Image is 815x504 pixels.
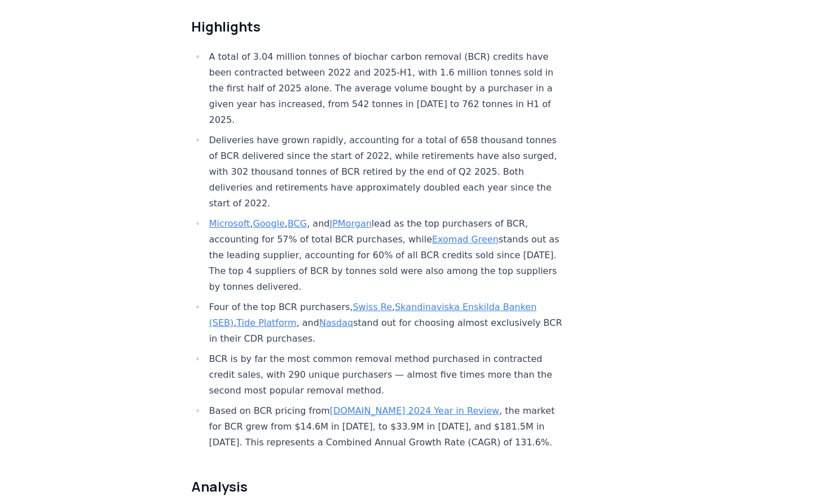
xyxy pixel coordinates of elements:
li: Deliveries have grown rapidly, accounting for a total of 658 thousand tonnes of BCR delivered sin... [206,132,565,211]
li: BCR is by far the most common removal method purchased in contracted credit sales, with 290 uniqu... [206,351,565,399]
a: Swiss Re [353,302,392,312]
a: Microsoft [209,218,250,229]
li: A total of 3.04 million tonnes of biochar carbon removal (BCR) credits have been contracted betwe... [206,49,565,128]
a: Nasdaq [319,317,353,328]
a: [DOMAIN_NAME] 2024 Year in Review [330,405,499,416]
a: Exomad Green [432,234,499,245]
a: BCG [288,218,307,229]
h2: Analysis [191,478,565,496]
a: JPMorgan [329,218,371,229]
a: Tide Platform [236,317,296,328]
a: Google [253,218,284,229]
h2: Highlights [191,17,565,36]
li: Based on BCR pricing from , the market for BCR grew from $14.6M in [DATE], to $33.9M in [DATE], a... [206,403,565,450]
li: , , , and lead as the top purchasers of BCR, accounting for 57% of total BCR purchases, while sta... [206,216,565,295]
li: Four of the top BCR purchasers, , , , and stand out for choosing almost exclusively BCR in their ... [206,299,565,347]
